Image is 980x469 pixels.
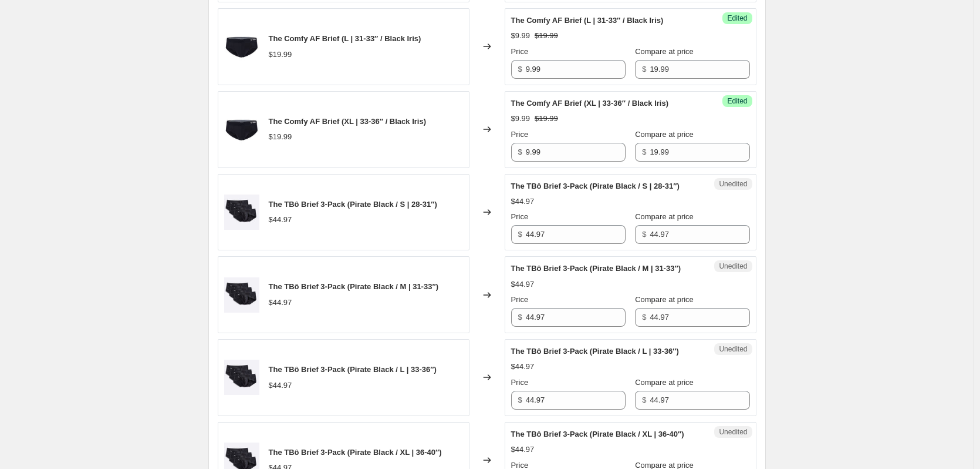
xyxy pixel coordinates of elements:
[635,212,694,221] span: Compare at price
[511,347,679,356] span: The TBô Brief 3-Pack (Pirate Black / L | 33-36″)
[511,182,680,190] span: The TBô Brief 3-Pack (Pirate Black / S | 28-31″)
[727,96,747,106] span: Edited
[224,29,259,64] img: The_Comfy_AF_Brief_80x.jpg
[511,30,530,42] div: $9.99
[642,65,646,73] span: $
[269,297,292,309] div: $44.97
[511,47,529,56] span: Price
[518,396,522,404] span: $
[224,277,259,313] img: TheTBoBrief3Pack-Black_80x.jpg
[269,131,292,143] div: $19.99
[719,262,747,271] span: Unedited
[511,361,535,373] div: $44.97
[511,99,669,108] span: The Comfy AF Brief (XL | 33-36″ / Black Iris)
[511,212,529,221] span: Price
[269,200,437,209] span: The TBô Brief 3-Pack (Pirate Black / S | 28-31″)
[511,113,530,125] div: $9.99
[518,313,522,321] span: $
[269,380,292,391] div: $44.97
[518,230,522,239] span: $
[518,65,522,73] span: $
[642,313,646,321] span: $
[518,148,522,156] span: $
[727,14,747,23] span: Edited
[511,196,535,207] div: $44.97
[642,396,646,404] span: $
[269,282,438,291] span: The TBô Brief 3-Pack (Pirate Black / M | 31-33″)
[269,448,442,457] span: The TBô Brief 3-Pack (Pirate Black / XL | 36-40″)
[224,360,259,395] img: TheTBoBrief3Pack-Black_80x.jpg
[269,214,292,226] div: $44.97
[719,344,747,354] span: Unedited
[642,148,646,156] span: $
[635,295,694,304] span: Compare at price
[269,34,421,43] span: The Comfy AF Brief (L | 31-33″ / Black Iris)
[511,444,535,455] div: $44.97
[719,427,747,437] span: Unedited
[511,430,684,438] span: The TBô Brief 3-Pack (Pirate Black / XL | 36-40″)
[535,30,558,42] strike: $19.99
[511,130,529,139] span: Price
[511,378,529,387] span: Price
[224,195,259,230] img: TheTBoBrief3Pack-Black_80x.jpg
[224,112,259,147] img: The_Comfy_AF_Brief_80x.jpg
[269,117,427,126] span: The Comfy AF Brief (XL | 33-36″ / Black Iris)
[269,365,437,374] span: The TBô Brief 3-Pack (Pirate Black / L | 33-36″)
[511,16,664,25] span: The Comfy AF Brief (L | 31-33″ / Black Iris)
[642,230,646,239] span: $
[511,279,535,290] div: $44.97
[719,179,747,189] span: Unedited
[511,264,681,273] span: The TBô Brief 3-Pack (Pirate Black / M | 31-33″)
[535,113,558,125] strike: $19.99
[635,130,694,139] span: Compare at price
[511,295,529,304] span: Price
[635,378,694,387] span: Compare at price
[635,47,694,56] span: Compare at price
[269,49,292,61] div: $19.99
